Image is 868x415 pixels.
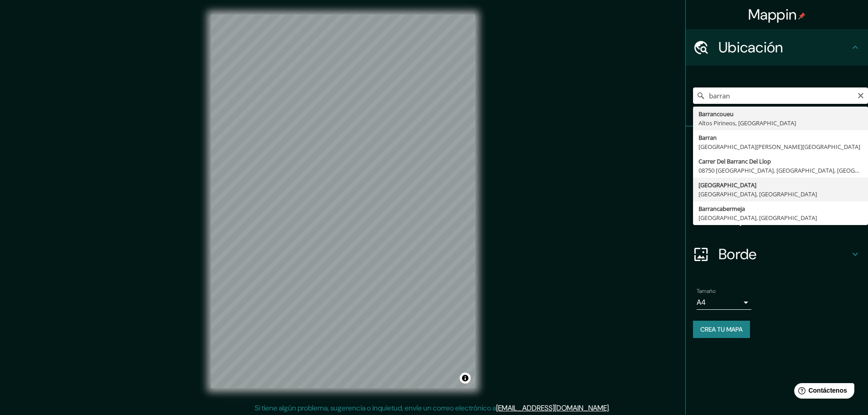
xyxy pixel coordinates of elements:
[699,133,863,142] div: Barran
[697,297,706,307] font: A4
[699,109,863,118] div: Barrancoueu
[693,321,750,338] button: Crea tu mapa
[719,245,757,264] font: Borde
[748,5,797,24] font: Mappin
[686,29,868,66] div: Ubicación
[719,38,783,57] font: Ubicación
[697,287,715,295] font: Tamaño
[686,236,868,272] div: Borde
[699,142,863,151] div: [GEOGRAPHIC_DATA][PERSON_NAME][GEOGRAPHIC_DATA]
[699,180,863,190] div: [GEOGRAPHIC_DATA]
[699,118,863,128] div: Altos Pirineos, [GEOGRAPHIC_DATA]
[686,200,868,236] div: Disposición
[693,87,868,104] input: Elige tu ciudad o zona
[699,213,863,222] div: [GEOGRAPHIC_DATA], [GEOGRAPHIC_DATA]
[460,373,471,384] button: Activar o desactivar atribución
[211,15,475,388] canvas: Mapa
[686,127,868,163] div: Patas
[699,204,863,213] div: Barrancabermeja
[255,403,496,413] font: Si tiene algún problema, sugerencia o inquietud, envíe un correo electrónico a
[700,325,743,333] font: Crea tu mapa
[857,91,864,99] button: Claro
[686,163,868,200] div: Estilo
[699,190,863,199] div: [GEOGRAPHIC_DATA], [GEOGRAPHIC_DATA]
[697,295,751,310] div: A4
[609,403,610,413] font: .
[699,157,863,166] div: Carrer Del Barranc Del Llop
[787,379,858,405] iframe: Lanzador de widgets de ayuda
[798,12,806,20] img: pin-icon.png
[611,403,613,413] font: .
[496,403,609,413] a: [EMAIL_ADDRESS][DOMAIN_NAME]
[699,166,863,175] div: 08750 [GEOGRAPHIC_DATA], [GEOGRAPHIC_DATA], [GEOGRAPHIC_DATA]
[610,403,611,413] font: .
